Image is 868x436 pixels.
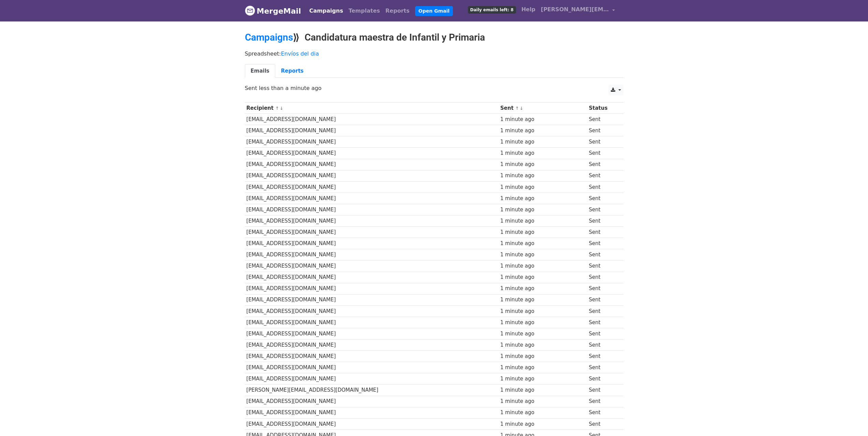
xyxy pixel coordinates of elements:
a: [PERSON_NAME][EMAIL_ADDRESS][PERSON_NAME][DOMAIN_NAME] [538,3,618,19]
td: [EMAIL_ADDRESS][DOMAIN_NAME] [245,362,499,373]
div: 1 minute ago [500,116,586,123]
div: 1 minute ago [500,251,586,259]
div: 1 minute ago [500,161,586,168]
td: [EMAIL_ADDRESS][DOMAIN_NAME] [245,340,499,351]
div: 1 minute ago [500,138,586,146]
div: 1 minute ago [500,364,586,372]
td: [EMAIL_ADDRESS][DOMAIN_NAME] [245,272,499,283]
td: Sent [587,305,619,317]
td: [EMAIL_ADDRESS][DOMAIN_NAME] [245,204,499,215]
div: 1 minute ago [500,330,586,338]
td: [EMAIL_ADDRESS][DOMAIN_NAME] [245,181,499,193]
a: Campaigns [307,4,346,18]
td: [EMAIL_ADDRESS][DOMAIN_NAME] [245,418,499,430]
a: Templates [346,4,383,18]
div: 1 minute ago [500,195,586,202]
td: Sent [587,227,619,238]
td: Sent [587,193,619,204]
div: 1 minute ago [500,397,586,405]
td: [EMAIL_ADDRESS][DOMAIN_NAME] [245,305,499,317]
div: 1 minute ago [500,409,586,417]
td: [PERSON_NAME][EMAIL_ADDRESS][DOMAIN_NAME] [245,385,499,396]
td: [EMAIL_ADDRESS][DOMAIN_NAME] [245,238,499,249]
th: Status [587,103,619,114]
span: [PERSON_NAME][EMAIL_ADDRESS][PERSON_NAME][DOMAIN_NAME] [541,5,609,14]
div: 1 minute ago [500,285,586,292]
th: Recipient [245,103,499,114]
div: 1 minute ago [500,127,586,135]
a: ↓ [280,106,283,111]
div: 1 minute ago [500,183,586,191]
td: [EMAIL_ADDRESS][DOMAIN_NAME] [245,136,499,148]
div: 1 minute ago [500,217,586,225]
td: [EMAIL_ADDRESS][DOMAIN_NAME] [245,227,499,238]
td: Sent [587,181,619,193]
td: Sent [587,238,619,249]
a: ↓ [520,106,524,111]
td: Sent [587,317,619,328]
td: Sent [587,125,619,136]
td: Sent [587,351,619,362]
td: Sent [587,215,619,227]
a: ↑ [515,106,519,111]
a: Emails [245,64,275,78]
td: Sent [587,407,619,418]
div: 1 minute ago [500,386,586,394]
td: [EMAIL_ADDRESS][DOMAIN_NAME] [245,260,499,272]
td: [EMAIL_ADDRESS][DOMAIN_NAME] [245,215,499,227]
td: [EMAIL_ADDRESS][DOMAIN_NAME] [245,159,499,170]
a: Open Gmail [415,6,453,16]
td: Sent [587,114,619,125]
div: 1 minute ago [500,352,586,360]
td: Sent [587,249,619,260]
td: Sent [587,260,619,272]
td: Sent [587,148,619,159]
td: Sent [587,418,619,430]
td: Sent [587,294,619,305]
a: Reports [383,4,412,18]
p: Sent less than a minute ago [245,85,623,92]
div: 1 minute ago [500,296,586,304]
td: [EMAIL_ADDRESS][DOMAIN_NAME] [245,193,499,204]
td: Sent [587,385,619,396]
div: 1 minute ago [500,206,586,214]
td: Sent [587,159,619,170]
td: [EMAIL_ADDRESS][DOMAIN_NAME] [245,148,499,159]
td: Sent [587,362,619,373]
a: Help [519,3,538,16]
td: Sent [587,328,619,339]
div: 1 minute ago [500,172,586,180]
td: Sent [587,283,619,294]
div: 1 minute ago [500,149,586,157]
a: Daily emails left: 8 [465,3,519,16]
td: [EMAIL_ADDRESS][DOMAIN_NAME] [245,114,499,125]
p: Spreadsheet: [245,50,623,57]
div: 1 minute ago [500,262,586,270]
td: [EMAIL_ADDRESS][DOMAIN_NAME] [245,396,499,407]
td: Sent [587,396,619,407]
a: Envíos del dia [281,50,319,57]
td: [EMAIL_ADDRESS][DOMAIN_NAME] [245,351,499,362]
div: 1 minute ago [500,307,586,315]
div: 1 minute ago [500,228,586,236]
td: [EMAIL_ADDRESS][DOMAIN_NAME] [245,328,499,339]
td: [EMAIL_ADDRESS][DOMAIN_NAME] [245,407,499,418]
td: [EMAIL_ADDRESS][DOMAIN_NAME] [245,283,499,294]
div: 1 minute ago [500,240,586,247]
span: Daily emails left: 8 [468,6,516,14]
img: MergeMail logo [245,5,255,16]
td: Sent [587,373,619,385]
a: ↑ [275,106,279,111]
h2: ⟫ Candidatura maestra de Infantil y Primaria [245,32,623,43]
td: [EMAIL_ADDRESS][DOMAIN_NAME] [245,373,499,385]
div: 1 minute ago [500,273,586,281]
a: MergeMail [245,4,301,18]
a: Campaigns [245,32,293,43]
div: 1 minute ago [500,420,586,428]
div: 1 minute ago [500,319,586,327]
td: [EMAIL_ADDRESS][DOMAIN_NAME] [245,170,499,181]
div: 1 minute ago [500,375,586,383]
th: Sent [499,103,587,114]
div: 1 minute ago [500,341,586,349]
td: Sent [587,136,619,148]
